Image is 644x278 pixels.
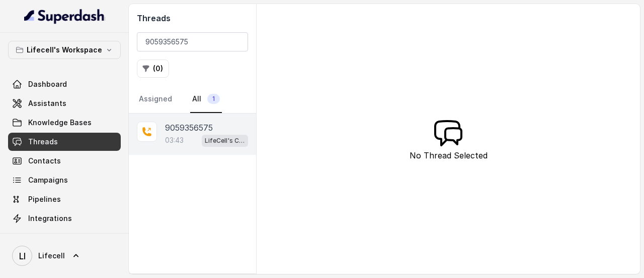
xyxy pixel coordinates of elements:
[137,86,248,113] nav: Tabs
[207,94,220,104] span: 1
[410,149,488,161] p: No Thread Selected
[8,114,121,132] a: Knowledge Bases
[19,251,26,261] text: LI
[38,251,65,261] span: Lifecell
[205,136,245,146] p: LifeCell's Call Assistant
[28,194,61,204] span: Pipelines
[8,242,121,270] a: Lifecell
[8,152,121,170] a: Contacts
[28,156,61,166] span: Contacts
[28,98,66,108] span: Assistants
[165,135,184,145] p: 03:43
[8,171,121,189] a: Campaigns
[28,137,58,147] span: Threads
[8,75,121,93] a: Dashboard
[8,209,121,228] a: Integrations
[28,79,67,89] span: Dashboard
[8,94,121,113] a: Assistants
[27,44,102,56] p: Lifecell's Workspace
[24,8,105,24] img: light.svg
[8,190,121,208] a: Pipelines
[8,229,121,247] a: API Settings
[8,41,121,59] button: Lifecell's Workspace
[28,213,72,224] span: Integrations
[137,86,174,113] a: Assigned
[28,118,92,128] span: Knowledge Bases
[28,233,72,243] span: API Settings
[165,122,213,134] p: 9059356575
[137,60,169,78] button: (0)
[137,12,248,24] h2: Threads
[137,32,248,51] input: Search by Call ID or Phone Number
[28,175,68,185] span: Campaigns
[8,133,121,151] a: Threads
[190,86,222,113] a: All1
